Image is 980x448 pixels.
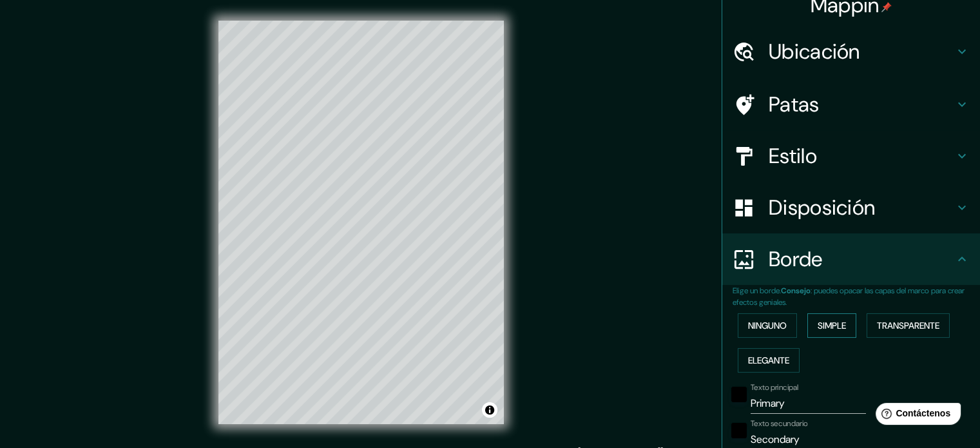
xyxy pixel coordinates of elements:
[733,286,781,296] font: Elige un borde.
[722,233,980,285] div: Borde
[865,398,966,434] iframe: Lanzador de widgets de ayuda
[769,142,817,170] font: Estilo
[807,313,856,338] button: Simple
[722,26,980,77] div: Ubicación
[738,348,800,373] button: Elegante
[731,387,747,402] button: negro
[751,382,798,393] font: Texto principal
[818,320,846,331] font: Simple
[769,194,875,221] font: Disposición
[722,182,980,233] div: Disposición
[722,130,980,182] div: Estilo
[738,313,797,338] button: Ninguno
[722,79,980,130] div: Patas
[748,355,789,366] font: Elegante
[731,423,747,438] button: negro
[881,2,892,12] img: pin-icon.png
[769,246,823,273] font: Borde
[733,286,965,307] font: : puedes opacar las capas del marco para crear efectos geniales.
[867,313,950,338] button: Transparente
[781,286,811,296] font: Consejo
[748,320,787,331] font: Ninguno
[751,418,808,429] font: Texto secundario
[482,402,497,418] button: Activar o desactivar atribución
[769,38,860,65] font: Ubicación
[769,91,820,118] font: Patas
[877,320,939,331] font: Transparente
